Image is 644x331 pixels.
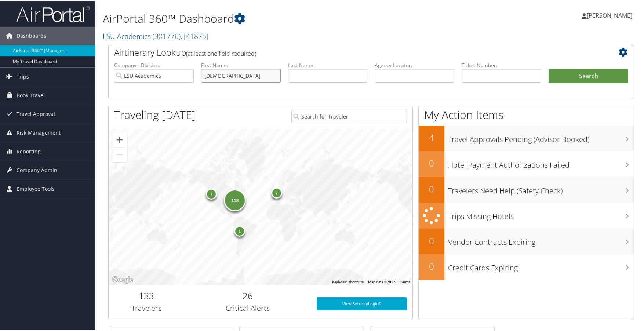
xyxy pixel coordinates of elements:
h3: Hotel Payment Authorizations Failed [448,156,634,170]
h3: Vendor Contracts Expiring [448,233,634,247]
h2: Airtinerary Lookup [114,46,585,58]
button: Zoom out [112,147,127,161]
div: 7 [271,186,282,197]
span: Risk Management [17,123,61,141]
a: [PERSON_NAME] [582,4,640,26]
label: First Name: [201,61,281,68]
h1: My Action Items [419,106,634,122]
h2: 0 [419,259,444,272]
img: Google [110,274,135,284]
input: Search for Traveler [291,109,407,123]
span: Map data ©2025 [368,279,396,283]
h3: Travelers Need Help (Safety Check) [448,181,634,195]
h2: 0 [419,182,444,194]
span: , [ 41875 ] [181,30,208,40]
button: Search [549,68,628,83]
div: 7 [206,188,217,199]
a: Open this area in Google Maps (opens a new window) [110,274,135,284]
button: Keyboard shortcuts [332,279,364,284]
span: [PERSON_NAME] [587,11,632,19]
a: LSU Academics [103,30,208,40]
img: airportal-logo.png [16,5,90,22]
a: 0Hotel Payment Authorizations Failed [419,150,634,176]
h2: 0 [419,234,444,246]
a: 0Vendor Contracts Expiring [419,228,634,254]
h1: AirPortal 360™ Dashboard [103,10,461,26]
label: Last Name: [288,61,368,68]
label: Ticket Number: [462,61,541,68]
span: Book Travel [17,86,45,104]
div: 118 [224,189,246,211]
h2: 0 [419,156,444,169]
span: Employee Tools [17,179,55,197]
span: Dashboards [17,26,46,44]
h3: Credit Cards Expiring [448,258,634,272]
a: 4Travel Approvals Pending (Advisor Booked) [419,125,634,150]
h3: Travel Approvals Pending (Advisor Booked) [448,130,634,144]
span: ( 301776 ) [153,30,181,40]
a: Terms (opens in new tab) [400,279,410,283]
span: (at least one field required) [186,49,256,57]
button: Zoom in [112,132,127,146]
span: Company Admin [17,160,57,179]
div: 1 [234,225,245,236]
a: View SecurityLogic® [317,297,407,310]
a: 0Credit Cards Expiring [419,254,634,279]
h2: 133 [114,289,179,301]
h3: Trips Missing Hotels [448,207,634,221]
h2: 4 [419,131,444,143]
span: Reporting [17,142,41,160]
a: 0Travelers Need Help (Safety Check) [419,176,634,202]
label: Agency Locator: [375,61,454,68]
h2: 26 [190,289,306,301]
h3: Travelers [114,302,179,313]
span: Trips [17,67,29,85]
h1: Traveling [DATE] [114,106,196,122]
label: Company - Division: [114,61,194,68]
a: Trips Missing Hotels [419,202,634,228]
span: Travel Approval [17,104,55,123]
h3: Critical Alerts [190,302,306,313]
